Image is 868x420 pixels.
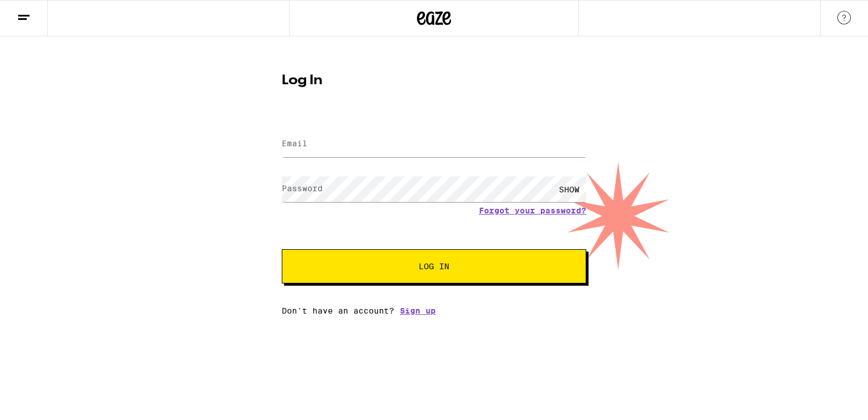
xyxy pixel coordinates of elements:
button: Log In [282,249,586,283]
label: Email [282,139,307,148]
h1: Log In [282,74,586,88]
a: Sign up [400,306,436,315]
input: Email [282,131,586,157]
div: SHOW [552,176,586,202]
span: Log In [419,262,449,270]
div: Don't have an account? [282,306,586,315]
a: Forgot your password? [479,206,586,215]
label: Password [282,184,323,193]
